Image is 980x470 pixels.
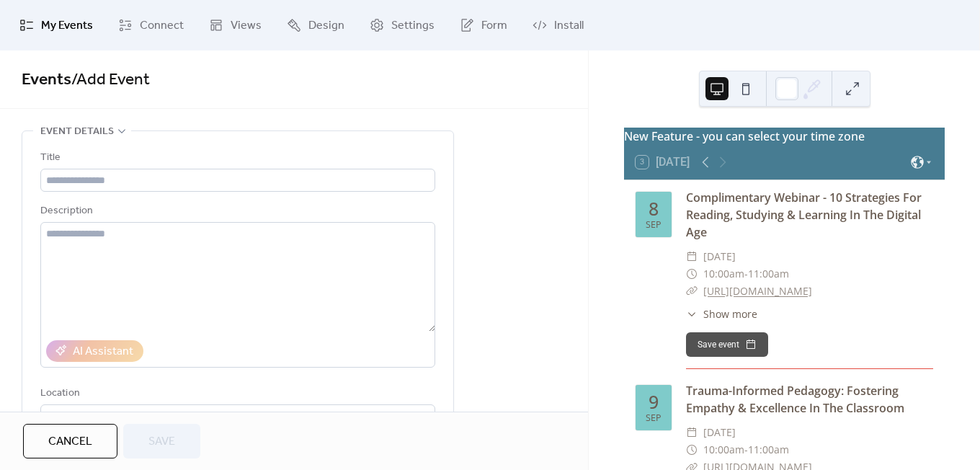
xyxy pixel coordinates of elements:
div: Description [40,203,432,220]
div: 8 [649,200,659,218]
span: [DATE] [703,248,736,265]
span: My Events [41,17,93,35]
a: Form [449,6,518,45]
a: [URL][DOMAIN_NAME] [703,284,812,298]
a: Design [276,6,355,45]
div: Location [40,385,432,402]
span: Design [308,17,344,35]
a: Trauma-Informed Pedagogy: Fostering Empathy & Excellence In The Classroom [686,383,904,416]
span: / Add Event [71,64,150,96]
div: 9 [649,393,659,411]
a: Connect [107,6,195,45]
span: - [744,265,748,283]
div: Sep [646,221,661,230]
span: Install [554,17,584,35]
a: Views [198,6,272,45]
div: ​ [686,441,698,458]
button: Cancel [23,424,117,458]
a: Settings [359,6,445,45]
a: Complimentary Webinar - 10 Strategies For Reading, Studying & Learning In The Digital Age [686,190,922,240]
div: ​ [686,424,698,441]
span: Show more [703,306,757,322]
div: ​ [686,265,698,283]
button: ​Show more [686,306,757,322]
span: Cancel [48,433,92,451]
span: Connect [140,17,184,35]
span: Form [481,17,507,35]
span: 11:00am [748,265,789,283]
span: Views [231,17,262,35]
a: Events [22,64,71,96]
span: Settings [391,17,435,35]
span: 10:00am [703,265,744,283]
span: 10:00am [703,441,744,458]
span: Event details [40,123,114,141]
a: Install [522,6,594,45]
div: New Feature - you can select your time zone [624,128,945,145]
div: Sep [646,414,661,423]
a: My Events [9,6,104,45]
span: - [744,441,748,458]
div: Title [40,149,432,167]
span: 11:00am [748,441,789,458]
div: ​ [686,306,698,322]
div: ​ [686,248,698,265]
span: [DATE] [703,424,736,441]
button: Save event [686,332,768,357]
div: ​ [686,283,698,300]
